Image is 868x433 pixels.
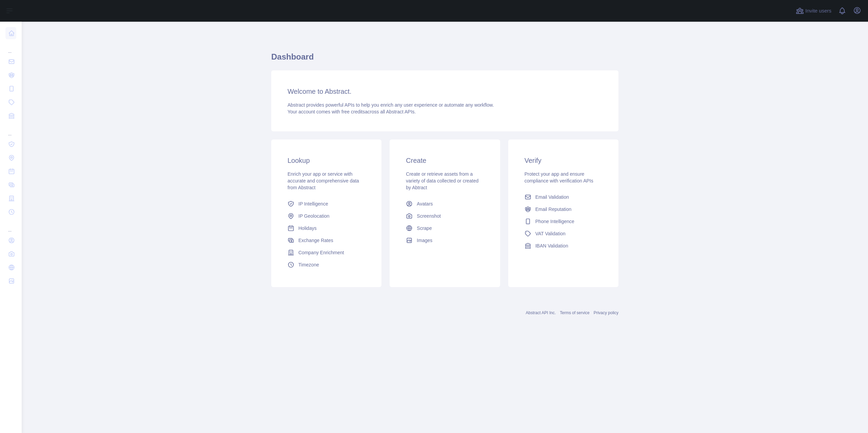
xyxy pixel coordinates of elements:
button: Invite users [794,5,833,16]
a: Images [403,234,486,246]
span: Email Reputation [535,206,572,213]
a: Avatars [403,198,486,210]
span: VAT Validation [535,230,566,237]
span: Create or retrieve assets from a variety of data collected or created by Abtract [406,171,478,190]
a: Phone Intelligence [522,215,605,228]
span: Company Enrichment [298,249,344,256]
span: Abstract provides powerful APIs to help you enrich any user experience or automate any workflow. [288,102,494,108]
span: Screenshot [417,213,441,219]
span: Protect your app and ensure compliance with verification APIs [525,171,593,183]
a: Email Reputation [522,203,605,215]
div: ... [5,41,16,54]
a: VAT Validation [522,228,605,240]
span: Email Validation [535,194,569,200]
a: Company Enrichment [285,246,368,259]
a: IBAN Validation [522,240,605,252]
a: IP Geolocation [285,210,368,222]
div: ... [5,123,16,137]
a: Abstract API Inc. [526,310,556,315]
a: Terms of service [560,310,589,315]
h3: Verify [525,156,602,165]
span: Enrich your app or service with accurate and comprehensive data from Abstract [288,171,359,190]
span: Holidays [298,225,317,232]
span: Scrape [417,225,432,232]
div: ... [5,219,16,233]
a: Timezone [285,259,368,271]
h1: Dashboard [271,51,618,68]
span: Your account comes with across all Abstract APIs. [288,109,416,114]
span: Timezone [298,261,319,268]
span: IBAN Validation [535,242,568,249]
span: Phone Intelligence [535,218,574,225]
a: Screenshot [403,210,486,222]
h3: Create [406,156,484,165]
span: Avatars [417,200,433,207]
span: Exchange Rates [298,237,333,244]
h3: Lookup [288,156,365,165]
a: Email Validation [522,191,605,203]
h3: Welcome to Abstract. [288,87,602,96]
a: Holidays [285,222,368,234]
span: Images [417,237,432,244]
a: IP Intelligence [285,198,368,210]
span: free credits [341,109,365,114]
a: Exchange Rates [285,234,368,246]
span: Invite users [805,7,831,15]
a: Scrape [403,222,486,234]
span: IP Geolocation [298,213,330,219]
a: Privacy policy [594,310,618,315]
span: IP Intelligence [298,200,328,207]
